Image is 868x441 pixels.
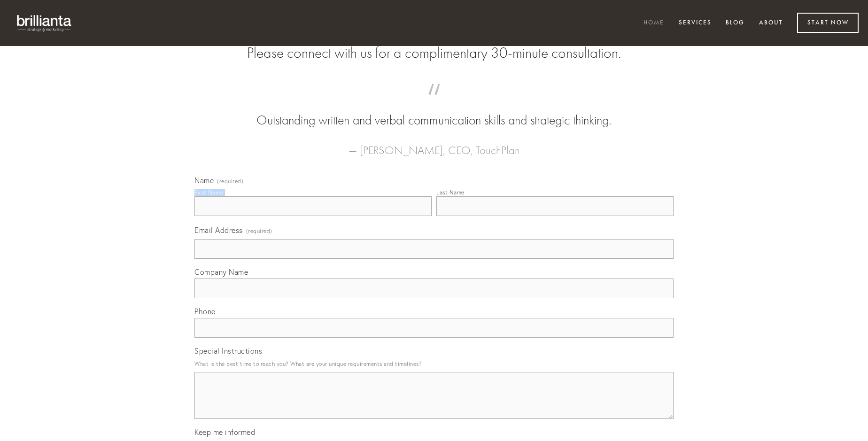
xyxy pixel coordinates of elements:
[637,15,670,31] a: Home
[194,357,674,370] p: What is the best time to reach you? What are your unique requirements and timelines?
[194,176,214,185] span: Name
[194,225,243,235] span: Email Address
[246,224,272,237] span: (required)
[209,93,659,111] span: “
[194,307,216,316] span: Phone
[753,15,789,31] a: About
[194,189,223,196] div: First Name
[194,267,248,277] span: Company Name
[209,130,659,160] figcaption: — [PERSON_NAME], CEO, TouchPlan
[436,189,465,196] div: Last Name
[673,15,718,31] a: Services
[194,44,674,62] h2: Please connect with us for a complimentary 30-minute consultation.
[9,9,80,37] img: brillianta - research, strategy, marketing
[720,15,751,31] a: Blog
[194,346,262,356] span: Special Instructions
[217,178,243,184] span: (required)
[194,427,255,437] span: Keep me informed
[797,13,859,33] a: Start Now
[209,93,659,130] blockquote: Outstanding written and verbal communication skills and strategic thinking.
